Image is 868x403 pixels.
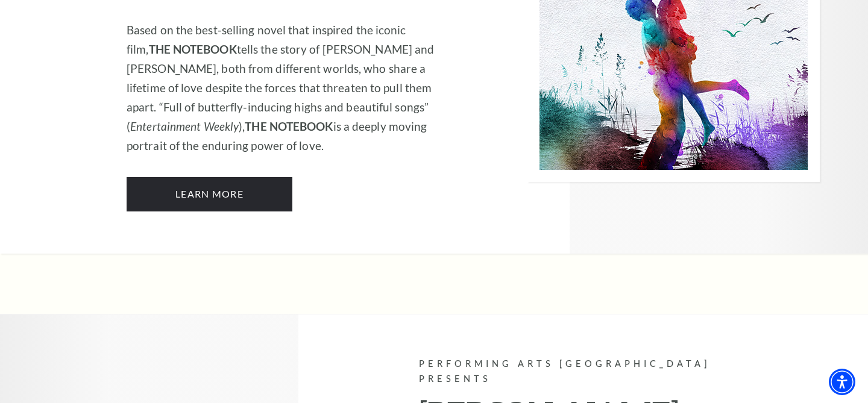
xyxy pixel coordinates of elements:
strong: THE NOTEBOOK [149,42,237,56]
strong: THE NOTEBOOK [245,119,333,133]
a: Learn More The Notebook [127,177,292,211]
p: Performing Arts [GEOGRAPHIC_DATA] Presents [419,357,741,387]
div: Accessibility Menu [829,369,855,395]
p: Based on the best-selling novel that inspired the iconic film, tells the story of [PERSON_NAME] a... [127,20,449,155]
em: Entertainment Weekly [130,119,239,133]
